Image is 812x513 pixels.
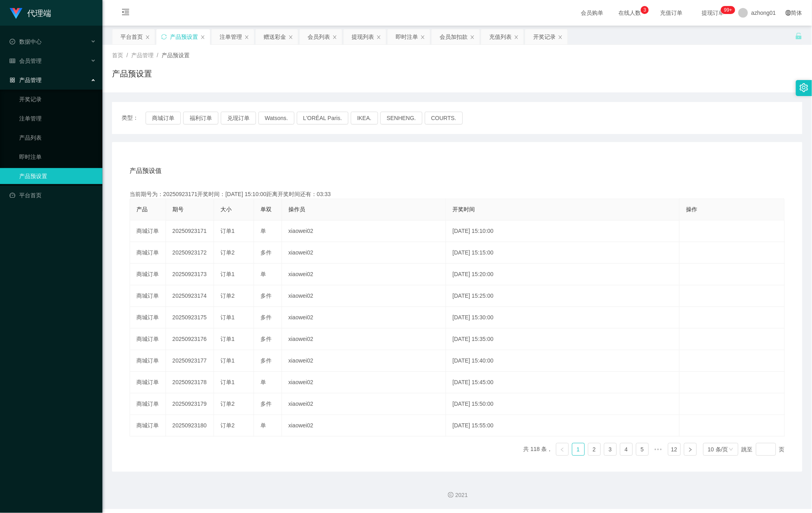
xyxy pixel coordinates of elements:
[166,285,214,307] td: 20250923174
[220,357,235,364] span: 订单1
[556,443,569,456] li: 上一页
[288,35,293,40] i: 图标: close
[558,35,563,40] i: 图标: close
[126,52,128,58] span: /
[668,443,681,456] li: 12
[220,293,235,299] span: 订单2
[10,77,42,83] span: 产品管理
[10,58,42,64] span: 会员管理
[112,0,139,26] i: 图标: menu-fold
[514,35,519,40] i: 图标: close
[668,443,680,455] a: 12
[698,10,728,16] span: 提现订单
[282,307,446,329] td: xiaowei02
[708,443,728,455] div: 10 条/页
[19,130,96,146] a: 产品列表
[19,168,96,184] a: 产品预设置
[130,372,166,393] td: 商城订单
[260,379,266,385] span: 单
[260,314,272,321] span: 多件
[221,112,256,124] button: 兑现订单
[264,29,286,44] div: 赠送彩金
[112,68,152,80] h1: 产品预设置
[452,206,475,212] span: 开奖时间
[112,52,123,58] span: 首页
[620,443,633,456] li: 4
[10,10,51,16] a: 代理端
[10,77,15,83] i: 图标: appstore-o
[166,415,214,437] td: 20250923180
[166,350,214,372] td: 20250923177
[533,29,556,44] div: 开奖记录
[282,242,446,264] td: xiaowei02
[297,112,348,124] button: L'ORÉAL Paris.
[244,35,249,40] i: 图标: close
[130,264,166,285] td: 商城订单
[282,285,446,307] td: xiaowei02
[686,206,697,212] span: 操作
[131,52,154,58] span: 产品管理
[786,10,791,16] i: 图标: global
[10,38,42,45] span: 数据中心
[130,242,166,264] td: 商城订单
[282,415,446,437] td: xiaowei02
[220,314,235,321] span: 订单1
[282,329,446,350] td: xiaowei02
[136,206,148,212] span: 产品
[145,35,150,40] i: 图标: close
[27,0,51,26] h1: 代理端
[282,264,446,285] td: xiaowei02
[352,29,374,44] div: 提现列表
[446,393,680,415] td: [DATE] 15:50:00
[742,443,785,456] div: 跳至 页
[446,307,680,329] td: [DATE] 15:30:00
[425,112,463,124] button: COURTS.
[220,336,235,342] span: 订单1
[446,242,680,264] td: [DATE] 15:15:00
[10,39,15,44] i: 图标: check-circle-o
[130,190,785,198] div: 当前期号为：20250923171开奖时间：[DATE] 15:10:00距离开奖时间还有：03:33
[260,357,272,364] span: 多件
[614,10,645,16] span: 在线人数
[200,35,205,40] i: 图标: close
[183,112,218,124] button: 福利订单
[10,187,96,203] a: 图标: dashboard平台首页
[166,393,214,415] td: 20250923179
[288,206,305,212] span: 操作员
[260,271,266,277] span: 单
[604,443,617,456] li: 3
[572,443,584,455] a: 1
[10,8,22,19] img: logo.9652507e.png
[260,228,266,234] span: 单
[260,206,272,212] span: 单双
[162,52,190,58] span: 产品预设置
[795,32,802,40] i: 图标: unlock
[130,166,162,176] span: 产品预设值
[588,443,600,455] a: 2
[130,415,166,437] td: 商城订单
[332,35,337,40] i: 图标: close
[166,220,214,242] td: 20250923171
[220,206,232,212] span: 大小
[19,149,96,165] a: 即时注单
[260,401,272,407] span: 多件
[157,52,158,58] span: /
[166,307,214,329] td: 20250923175
[130,285,166,307] td: 商城订单
[396,29,418,44] div: 即时注单
[446,415,680,437] td: [DATE] 15:55:00
[172,206,184,212] span: 期号
[120,29,143,44] div: 平台首页
[446,329,680,350] td: [DATE] 15:35:00
[220,401,235,407] span: 订单2
[161,34,167,40] i: 图标: sync
[130,393,166,415] td: 商城订单
[684,443,697,456] li: 下一页
[420,35,425,40] i: 图标: close
[220,422,235,429] span: 订单2
[572,443,585,456] li: 1
[260,293,272,299] span: 多件
[560,447,565,452] i: 图标: left
[130,220,166,242] td: 商城订单
[282,372,446,393] td: xiaowei02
